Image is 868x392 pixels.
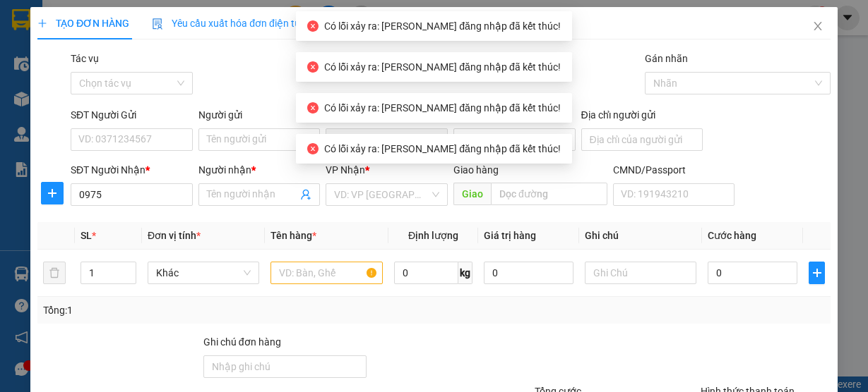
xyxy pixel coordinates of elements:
span: Cước hàng [708,230,756,241]
input: Địa chỉ của người gửi [581,128,703,151]
span: Giao [453,183,491,205]
span: Giá trị hàng [484,230,536,241]
div: Người nhận [198,162,321,178]
span: kg [458,262,472,284]
div: Người gửi [198,107,321,123]
div: Địa chỉ người gửi [581,107,703,123]
div: Tổng: 1 [43,302,336,318]
span: close [812,20,824,32]
button: delete [43,262,66,284]
span: close-circle [307,143,319,154]
input: Ghi Chú [585,262,697,284]
span: plus [809,267,824,278]
input: Dọc đường [491,183,607,205]
span: Giao hàng [453,164,499,176]
label: Tác vụ [71,53,99,64]
input: Ghi chú đơn hàng [203,355,367,378]
th: Ghi chú [579,222,703,250]
button: plus [41,182,64,204]
span: VP Nhận [326,164,365,176]
span: SL [81,230,92,241]
span: Có lỗi xảy ra: [PERSON_NAME] đăng nhập đã kết thúc! [324,61,560,73]
span: close-circle [307,20,319,32]
span: PV Miền Tây [334,129,439,150]
span: Có lỗi xảy ra: [PERSON_NAME] đăng nhập đã kết thúc! [324,102,560,114]
span: TẠO ĐƠN HÀNG [37,18,129,29]
span: Tên hàng [270,230,316,241]
span: Có lỗi xảy ra: [PERSON_NAME] đăng nhập đã kết thúc! [324,143,560,154]
div: CMND/Passport [613,162,735,178]
label: Gán nhãn [645,53,688,64]
input: VD: Bàn, Ghế [270,262,383,284]
span: plus [37,18,47,28]
label: Ghi chú đơn hàng [203,336,281,348]
button: Close [798,7,838,47]
input: 0 [484,262,573,284]
span: close-circle [307,102,319,114]
span: plus [42,188,63,199]
span: Có lỗi xảy ra: [PERSON_NAME] đăng nhập đã kết thúc! [324,20,560,32]
span: Đơn vị tính [148,230,201,241]
span: Yêu cầu xuất hóa đơn điện tử [152,18,301,29]
img: icon [152,18,163,30]
button: plus [809,262,825,284]
div: SĐT Người Gửi [71,107,193,123]
span: Định lượng [408,230,458,241]
div: SĐT Người Nhận [71,162,193,178]
span: user-add [300,189,311,200]
span: close-circle [307,61,319,73]
span: Khác [156,262,251,283]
